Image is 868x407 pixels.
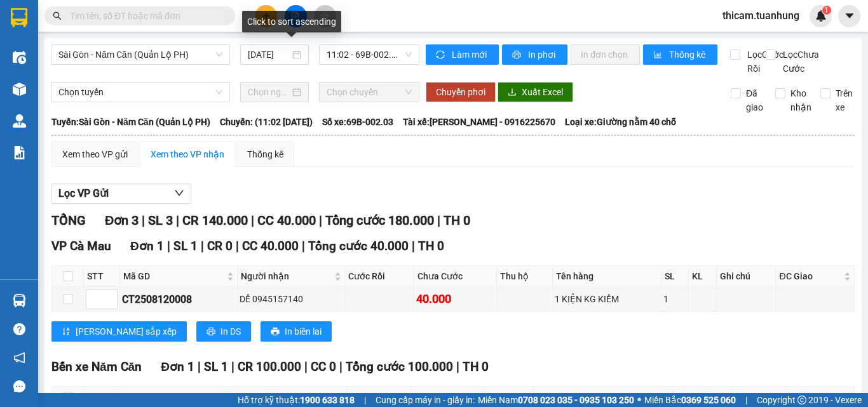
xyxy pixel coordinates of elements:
[122,291,235,307] div: CT2508120008
[403,115,555,129] span: Tài xế: [PERSON_NAME] - 0916225670
[142,213,145,228] span: |
[231,359,234,374] span: |
[13,323,25,335] span: question-circle
[13,294,26,307] img: warehouse-icon
[322,115,393,129] span: Số xe: 69B-002.03
[456,359,459,374] span: |
[844,10,855,22] span: caret-down
[528,48,557,62] span: In phơi
[302,239,305,253] span: |
[257,213,316,228] span: CC 40.000
[319,213,322,228] span: |
[201,239,204,253] span: |
[51,213,86,228] span: TỔNG
[240,292,342,306] div: DỂ 0945157140
[182,213,248,228] span: CR 140.000
[689,266,717,287] th: KL
[717,266,776,287] th: Ghi chú
[437,213,440,228] span: |
[508,88,517,98] span: download
[167,239,170,253] span: |
[220,324,241,338] span: In DS
[325,213,434,228] span: Tổng cước 180.000
[300,395,355,405] strong: 1900 633 818
[785,86,817,114] span: Kho nhận
[62,327,71,337] span: sort-ascending
[238,359,301,374] span: CR 100.000
[436,50,447,60] span: sync
[314,5,336,27] button: aim
[745,393,747,407] span: |
[824,6,829,15] span: 1
[311,359,336,374] span: CC 0
[571,44,640,65] button: In đơn chọn
[53,11,62,20] span: search
[220,115,313,129] span: Chuyến: (11:02 [DATE])
[58,45,222,64] span: Sài Gòn - Năm Căn (Quản Lộ PH)
[345,266,414,287] th: Cước Rồi
[207,239,233,253] span: CR 0
[261,321,332,342] button: printerIn biên lai
[51,359,142,374] span: Bến xe Năm Căn
[339,359,342,374] span: |
[285,324,322,338] span: In biên lai
[797,396,806,404] span: copyright
[416,290,494,308] div: 40.000
[51,239,111,253] span: VP Cà Mau
[51,183,191,204] button: Lọc VP Gửi
[498,82,573,102] button: downloadXuất Excel
[271,327,280,337] span: printer
[779,269,841,283] span: ĐC Giao
[13,51,26,64] img: warehouse-icon
[518,395,634,405] strong: 0708 023 035 - 0935 103 250
[236,239,239,253] span: |
[426,44,499,65] button: syncLàm mới
[742,48,785,76] span: Lọc Cước Rồi
[242,11,341,32] div: Click to sort ascending
[661,266,689,287] th: SL
[364,393,366,407] span: |
[13,114,26,128] img: warehouse-icon
[327,83,412,102] span: Chọn chuyến
[653,50,664,60] span: bar-chart
[502,44,567,65] button: printerIn phơi
[412,239,415,253] span: |
[512,50,523,60] span: printer
[663,292,686,306] div: 1
[444,213,470,228] span: TH 0
[637,397,641,403] span: ⚪️
[304,359,308,374] span: |
[70,9,220,23] input: Tìm tên, số ĐT hoặc mã đơn
[643,44,717,65] button: bar-chartThống kê
[51,117,210,127] b: Tuyến: Sài Gòn - Năm Căn (Quản Lộ PH)
[241,269,332,283] span: Người nhận
[148,213,173,228] span: SL 3
[822,6,831,15] sup: 1
[838,5,860,27] button: caret-down
[285,5,307,27] button: file-add
[522,85,563,99] span: Xuất Excel
[196,321,251,342] button: printerIn DS
[255,5,277,27] button: plus
[669,48,707,62] span: Thống kê
[76,324,177,338] span: [PERSON_NAME] sắp xếp
[58,83,222,102] span: Chọn tuyến
[346,359,453,374] span: Tổng cước 100.000
[553,266,661,287] th: Tên hàng
[308,239,409,253] span: Tổng cước 40.000
[161,359,194,374] span: Đơn 1
[130,239,164,253] span: Đơn 1
[11,8,27,27] img: logo-vxr
[644,393,736,407] span: Miền Bắc
[84,266,120,287] th: STT
[198,359,201,374] span: |
[62,147,128,161] div: Xem theo VP gửi
[227,390,334,404] span: Người nhận
[13,380,25,392] span: message
[204,359,228,374] span: SL 1
[741,86,768,114] span: Đã giao
[463,359,489,374] span: TH 0
[778,48,821,76] span: Lọc Chưa Cước
[120,287,238,312] td: CT2508120008
[13,146,26,159] img: solution-icon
